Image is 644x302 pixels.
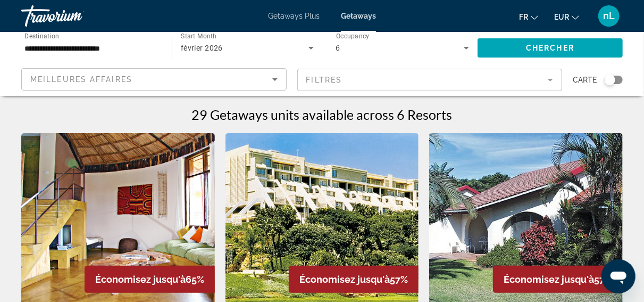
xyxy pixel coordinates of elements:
span: Occupancy [336,33,370,40]
div: 57% [289,266,419,293]
h1: 29 Getaways units available across 6 Resorts [192,107,453,123]
span: Économisez jusqu'à [95,274,186,285]
span: EUR [554,13,569,21]
div: 57% [493,266,623,293]
button: Change currency [554,9,579,25]
iframe: Bouton de lancement de la fenêtre de messagerie [601,259,635,293]
div: 65% [85,266,215,293]
button: User Menu [595,5,623,27]
span: Économisez jusqu'à [299,274,390,285]
span: Économisez jusqu'à [504,274,594,285]
span: nL [603,11,615,21]
span: Chercher [526,44,574,52]
a: Getaways Plus [268,12,320,20]
span: Start Month [181,33,216,40]
span: Destination [24,32,59,40]
span: Meilleures affaires [30,75,132,84]
button: Change language [519,9,538,25]
span: février 2026 [181,44,223,52]
button: Filter [297,68,563,92]
a: Getaways [341,12,376,20]
mat-select: Sort by [30,73,278,86]
button: Chercher [478,38,623,58]
span: Carte [573,72,597,87]
span: fr [519,13,528,21]
span: 6 [336,44,340,52]
a: Travorium [21,2,128,30]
